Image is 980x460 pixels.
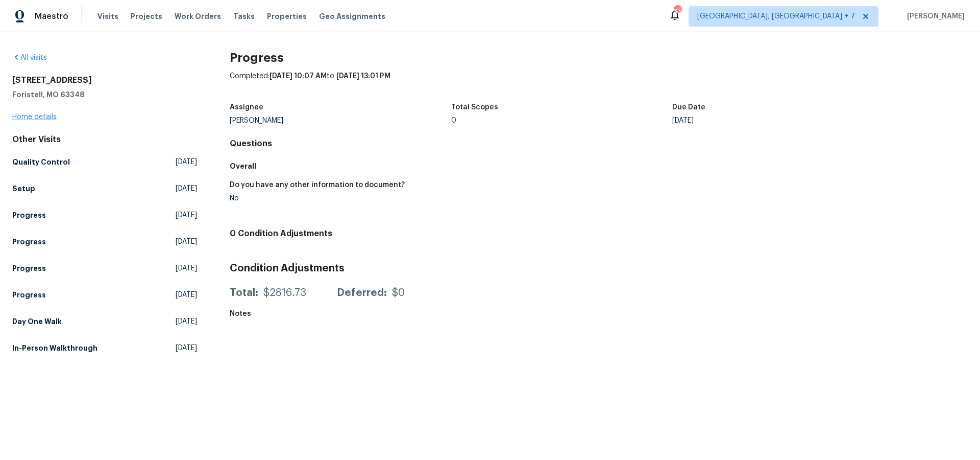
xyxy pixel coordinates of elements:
[176,183,197,194] span: [DATE]
[230,228,968,239] h4: 0 Condition Adjustments
[12,259,197,278] a: Progress[DATE]
[12,343,97,353] h5: In-Person Walkthrough
[175,11,221,21] span: Work Orders
[267,11,307,21] span: Properties
[319,11,385,21] span: Geo Assignments
[233,13,255,20] span: Tasks
[263,288,306,298] div: $2816.73
[12,153,197,171] a: Quality Control[DATE]
[131,11,162,21] span: Projects
[697,11,855,21] span: [GEOGRAPHIC_DATA], [GEOGRAPHIC_DATA] + 7
[12,183,35,194] h5: Setup
[12,54,47,61] a: All visits
[674,6,681,16] div: 33
[12,206,197,224] a: Progress[DATE]
[230,71,968,98] div: Completed: to
[12,75,197,85] h2: [STREET_ADDRESS]
[672,104,705,111] h5: Due Date
[176,157,197,167] span: [DATE]
[230,53,968,63] h2: Progress
[451,117,673,124] div: 0
[230,104,263,111] h5: Assignee
[672,117,894,124] div: [DATE]
[12,237,46,247] h5: Progress
[392,288,405,298] div: $0
[12,134,197,145] div: Other Visits
[12,263,46,273] h5: Progress
[12,179,197,198] a: Setup[DATE]
[12,89,197,100] h5: Foristell, MO 63348
[176,237,197,247] span: [DATE]
[12,339,197,357] a: In-Person Walkthrough[DATE]
[35,11,68,21] span: Maestro
[12,316,62,327] h5: Day One Walk
[176,316,197,327] span: [DATE]
[12,113,57,121] a: Home details
[176,343,197,353] span: [DATE]
[176,210,197,220] span: [DATE]
[230,263,968,273] h3: Condition Adjustments
[451,104,498,111] h5: Total Scopes
[269,73,327,80] span: [DATE] 10:07 AM
[97,11,118,21] span: Visits
[230,195,591,202] div: No
[230,310,251,317] h5: Notes
[12,233,197,251] a: Progress[DATE]
[12,157,70,167] h5: Quality Control
[12,312,197,331] a: Day One Walk[DATE]
[230,181,405,189] h5: Do you have any other information to document?
[230,117,451,124] div: [PERSON_NAME]
[230,288,258,298] div: Total:
[230,139,968,149] h4: Questions
[903,11,965,21] span: [PERSON_NAME]
[337,288,387,298] div: Deferred:
[12,290,46,300] h5: Progress
[176,263,197,273] span: [DATE]
[12,286,197,304] a: Progress[DATE]
[176,290,197,300] span: [DATE]
[12,210,46,220] h5: Progress
[336,73,390,80] span: [DATE] 13:01 PM
[230,161,968,171] h5: Overall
